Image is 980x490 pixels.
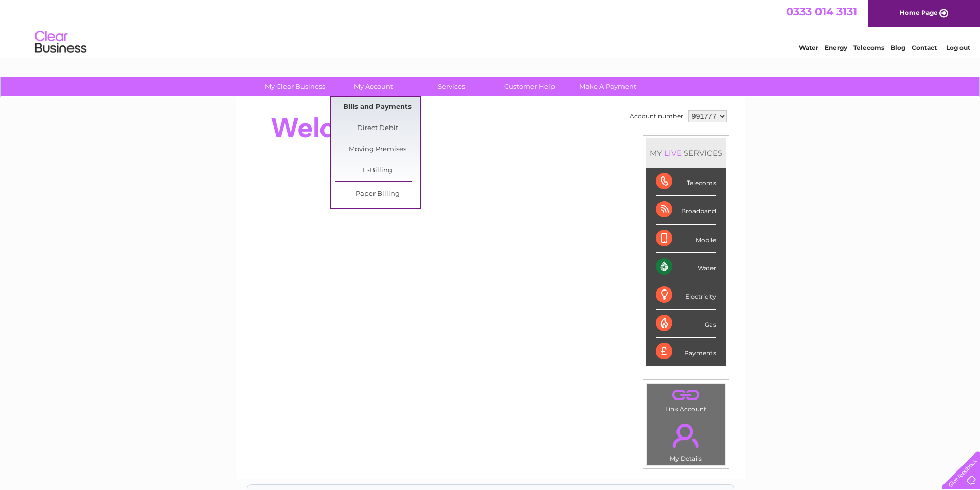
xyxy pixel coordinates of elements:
[409,77,494,96] a: Services
[912,44,937,51] a: Contact
[662,148,684,158] div: LIVE
[825,44,847,51] a: Energy
[656,338,716,366] div: Payments
[649,386,723,404] a: .
[946,44,970,51] a: Log out
[656,310,716,338] div: Gas
[627,107,686,125] td: Account number
[331,77,416,96] a: My Account
[335,97,420,118] a: Bills and Payments
[646,138,726,168] div: MY SERVICES
[656,168,716,196] div: Telecoms
[656,225,716,253] div: Mobile
[646,383,726,415] td: Link Account
[853,44,884,51] a: Telecoms
[487,77,572,96] a: Customer Help
[646,415,726,465] td: My Details
[799,44,818,51] a: Water
[786,5,857,18] a: 0333 014 3131
[656,253,716,281] div: Water
[335,118,420,139] a: Direct Debit
[335,184,420,205] a: Paper Billing
[253,77,337,96] a: My Clear Business
[247,6,734,50] div: Clear Business is a trading name of Verastar Limited (registered in [GEOGRAPHIC_DATA] No. 3667643...
[335,160,420,181] a: E-Billing
[656,281,716,310] div: Electricity
[34,27,87,58] img: logo.png
[656,196,716,224] div: Broadband
[890,44,905,51] a: Blog
[649,418,723,453] a: .
[335,139,420,160] a: Moving Premises
[565,77,650,96] a: Make A Payment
